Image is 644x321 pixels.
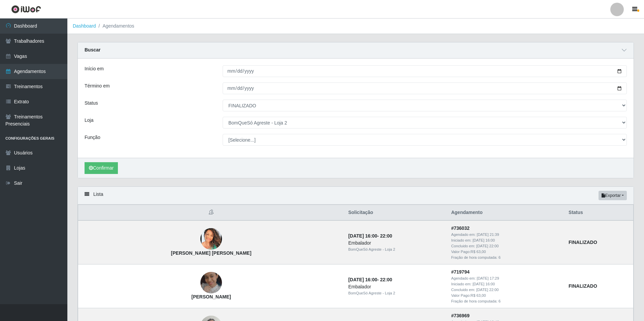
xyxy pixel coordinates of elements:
strong: # 719794 [451,269,470,275]
th: Status [565,205,633,221]
label: Término em [85,82,110,90]
strong: FINALIZADO [569,240,597,245]
label: Início em [85,65,104,72]
img: Gerlania Gomes Silva [200,272,222,293]
strong: - [348,233,392,239]
div: Agendado em: [451,232,560,238]
strong: [PERSON_NAME] [191,294,231,299]
input: 00/00/0000 [223,82,627,94]
label: Função [85,134,100,141]
strong: Buscar [85,47,100,52]
strong: [PERSON_NAME] [PERSON_NAME] [171,250,252,256]
strong: FINALIZADO [569,283,597,289]
div: Valor Pago: R$ 63,00 [451,293,560,298]
div: Embalador [348,240,443,247]
time: [DATE] 21:39 [477,233,499,237]
div: Concluido em: [451,243,560,249]
time: [DATE] 16:00 [348,233,377,239]
div: Concluido em: [451,287,560,293]
strong: - [348,277,392,282]
strong: # 736969 [451,313,470,318]
th: Agendamento [447,205,565,221]
time: 22:00 [380,277,392,282]
nav: breadcrumb [67,19,644,34]
button: Confirmar [85,162,118,174]
label: Loja [85,117,93,124]
input: 00/00/0000 [223,65,627,77]
div: Lista [78,187,634,205]
div: Iniciado em: [451,238,560,243]
label: Status [85,100,98,107]
div: Iniciado em: [451,281,560,287]
th: Solicitação [344,205,447,221]
li: Agendamentos [96,23,134,30]
time: [DATE] 16:00 [473,282,495,286]
strong: # 736032 [451,225,470,231]
button: Exportar [599,191,627,200]
div: Fração de hora computada: 6 [451,298,560,304]
time: [DATE] 16:00 [348,277,377,282]
time: [DATE] 22:00 [476,244,498,248]
a: Dashboard [73,23,96,29]
div: Embalador [348,283,443,290]
time: [DATE] 22:00 [476,288,498,292]
div: Fração de hora computada: 6 [451,255,560,260]
time: [DATE] 17:29 [477,276,499,280]
div: Agendado em: [451,276,560,281]
time: 22:00 [380,233,392,239]
img: CoreUI Logo [11,5,41,13]
div: Valor Pago: R$ 63,00 [451,249,560,255]
time: [DATE] 16:00 [473,238,495,242]
div: BomQueSó Agreste - Loja 2 [348,290,443,296]
div: BomQueSó Agreste - Loja 2 [348,247,443,252]
img: Jaqueline Alves Felipe Araujo [200,228,222,250]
